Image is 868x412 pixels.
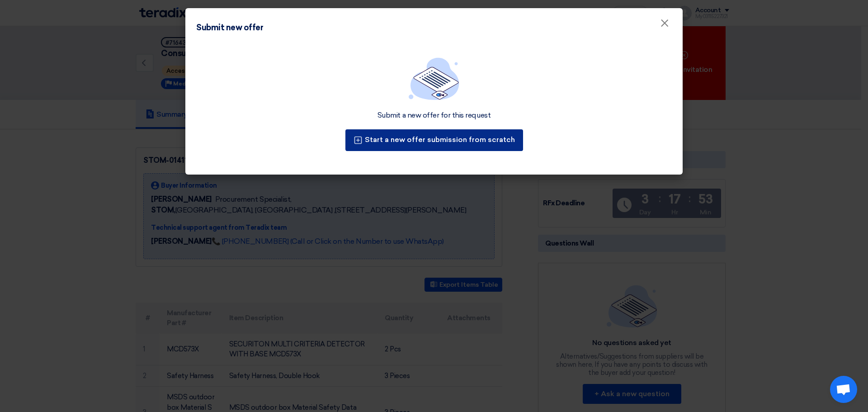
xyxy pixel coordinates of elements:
span: × [660,16,669,34]
div: Submit a new offer for this request [377,111,491,120]
img: empty_state_list.svg [409,57,459,100]
div: Submit new offer [196,22,263,34]
div: Open chat [830,376,857,403]
button: Start a new offer submission from scratch [345,129,523,151]
button: Close [653,14,676,33]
